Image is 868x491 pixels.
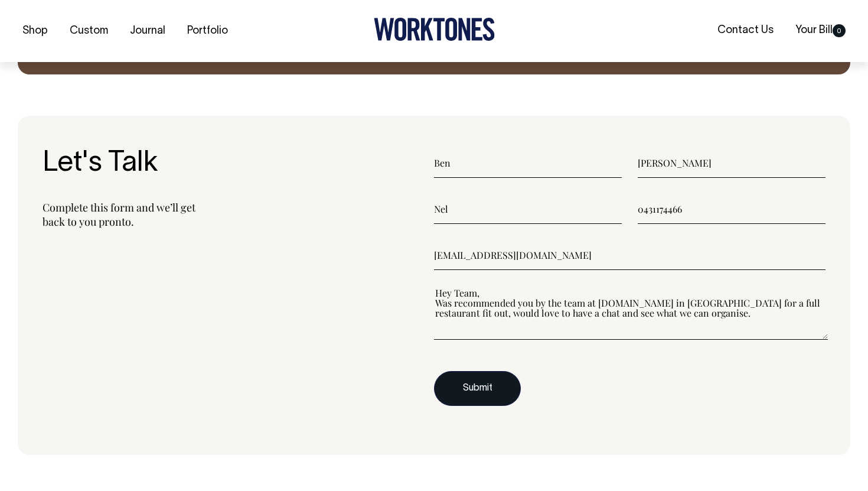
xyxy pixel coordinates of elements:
[791,21,850,40] a: Your Bill0
[638,148,825,178] input: Last name (required)
[434,240,825,270] input: Email (required)
[434,148,622,178] input: First name (required)
[43,148,434,180] h3: Let's Talk
[713,21,778,40] a: Contact Us
[434,371,521,407] button: Submit
[833,24,846,37] span: 0
[182,21,233,41] a: Portfolio
[43,200,434,229] p: Complete this form and we’ll get back to you pronto.
[65,21,113,41] a: Custom
[434,194,622,224] input: Business name
[125,21,170,41] a: Journal
[18,21,53,41] a: Shop
[638,194,825,224] input: Phone (required)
